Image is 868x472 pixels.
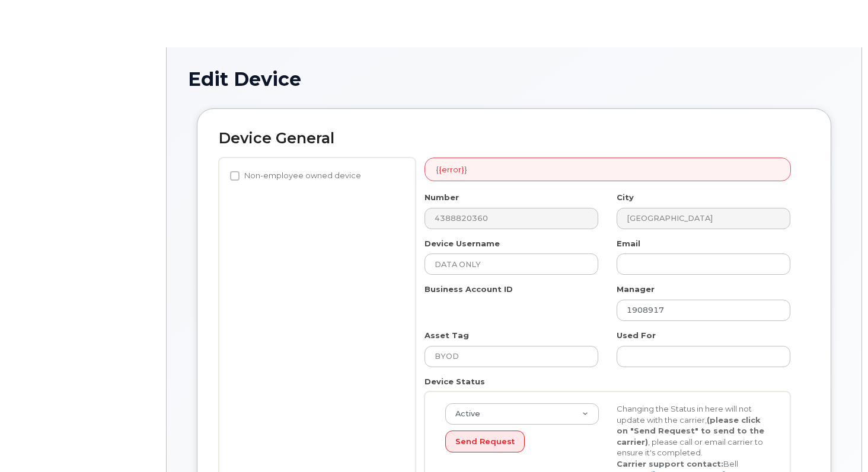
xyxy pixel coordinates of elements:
button: Send Request [445,431,525,452]
h1: Edit Device [188,69,840,89]
input: Select manager [617,300,790,321]
label: Number [425,192,459,203]
h2: Device General [219,130,809,147]
input: Non-employee owned device [230,171,240,181]
label: Manager [617,284,655,295]
label: Email [617,238,640,249]
label: Device Status [425,376,485,387]
strong: (please click on "Send Request" to send to the carrier) [617,415,764,447]
div: {{error}} [425,158,791,182]
strong: Carrier support contact: [617,459,723,468]
label: Used For [617,330,656,341]
label: Device Username [425,238,500,249]
label: City [617,192,634,203]
label: Non-employee owned device [230,169,361,183]
label: Asset Tag [425,330,469,341]
label: Business Account ID [425,284,513,295]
